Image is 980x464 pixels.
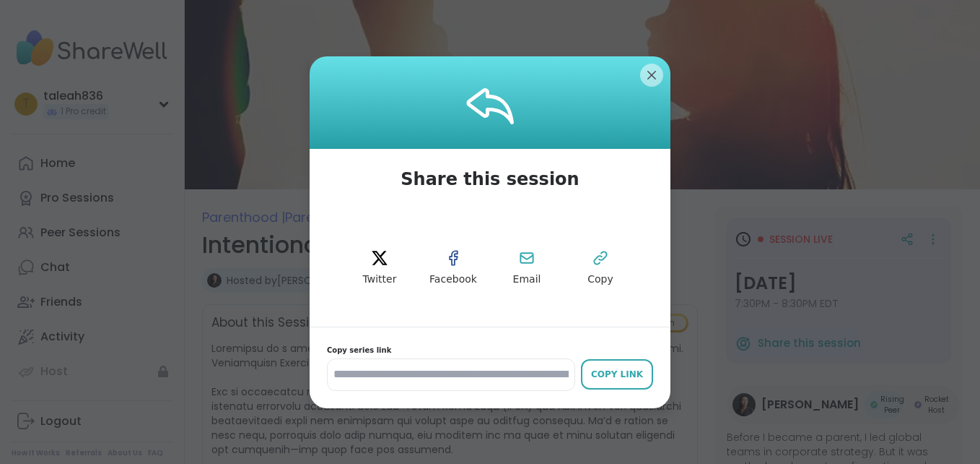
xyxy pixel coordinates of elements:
[513,272,541,287] span: Email
[494,236,559,301] button: Email
[383,149,596,210] span: Share this session
[363,272,397,287] span: Twitter
[347,236,412,301] button: Twitter
[581,359,653,390] button: Copy Link
[421,236,486,301] button: Facebook
[347,236,412,301] button: twitter
[429,272,477,287] span: Facebook
[587,272,613,287] span: Copy
[588,368,646,381] div: Copy Link
[327,345,653,356] span: Copy series link
[568,236,633,301] button: Copy
[421,236,486,301] button: facebook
